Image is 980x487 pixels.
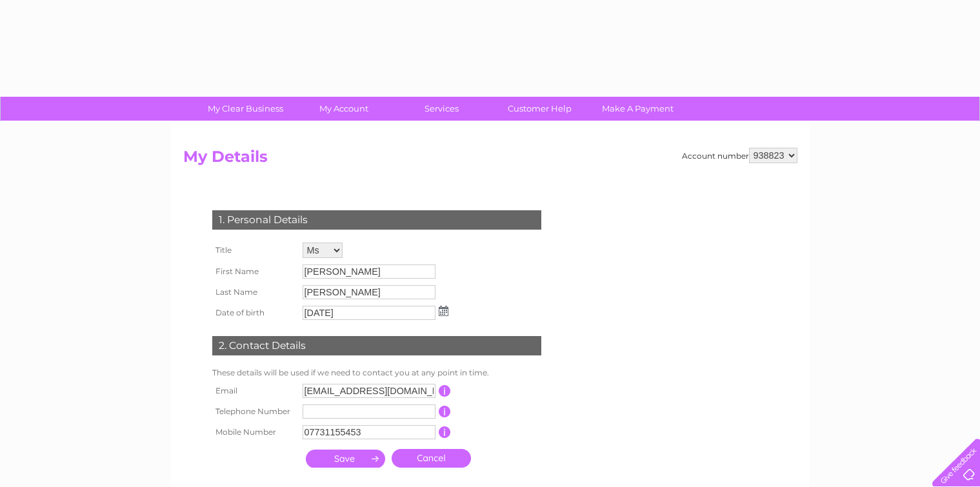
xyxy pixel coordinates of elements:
th: First Name [209,261,299,282]
h2: My Details [183,148,797,172]
a: Customer Help [486,97,593,121]
th: Title [209,239,299,261]
input: Information [439,406,451,417]
img: ... [439,306,448,316]
a: My Clear Business [192,97,299,121]
input: Submit [306,450,385,468]
div: Account number [682,148,797,163]
td: These details will be used if we need to contact you at any point in time. [209,365,545,381]
div: 1. Personal Details [212,210,541,230]
th: Last Name [209,282,299,303]
input: Information [439,385,451,397]
input: Information [439,426,451,438]
a: My Account [290,97,397,121]
th: Date of birth [209,303,299,323]
div: 2. Contact Details [212,336,541,355]
a: Make A Payment [585,97,691,121]
th: Mobile Number [209,422,299,442]
a: Cancel [392,449,471,468]
th: Email [209,381,299,401]
th: Telephone Number [209,401,299,422]
a: Services [388,97,495,121]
